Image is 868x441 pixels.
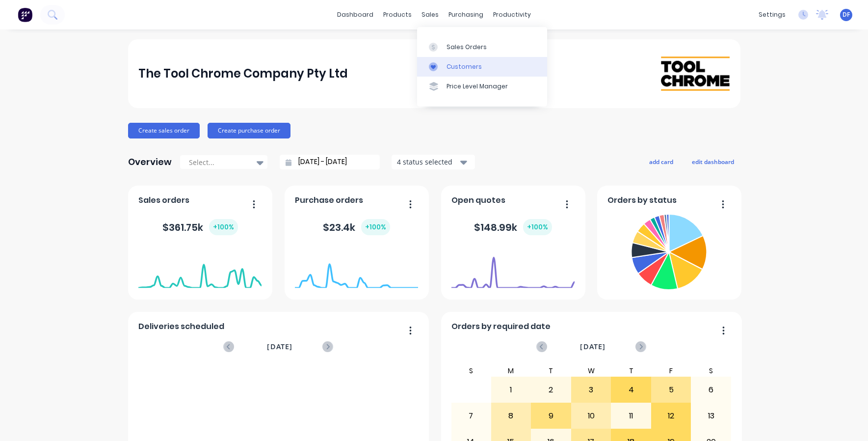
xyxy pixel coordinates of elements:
div: settings [754,7,790,22]
span: Purchase orders [295,194,363,206]
span: [DATE] [580,341,605,352]
div: 9 [531,404,571,428]
div: purchasing [444,7,488,22]
div: 11 [611,404,651,428]
span: Orders by status [607,194,677,206]
div: 5 [652,378,691,402]
a: Price Level Manager [417,77,547,96]
button: 4 status selected [392,155,475,169]
div: products [378,7,417,22]
button: add card [643,155,680,168]
div: $ 361.75k [162,219,238,235]
div: M [491,365,531,377]
div: 7 [451,404,491,428]
span: DF [842,10,850,19]
div: $ 148.99k [474,219,552,235]
div: 8 [492,404,531,428]
div: The Tool Chrome Company Pty Ltd [138,64,348,83]
div: + 100 % [209,219,238,235]
div: 1 [492,378,531,402]
div: + 100 % [523,219,552,235]
span: Open quotes [451,194,505,206]
div: Customers [447,62,482,71]
span: Sales orders [138,194,189,206]
button: Create purchase order [208,123,290,138]
div: T [531,365,571,377]
div: productivity [488,7,536,22]
div: $ 23.4k [323,219,390,235]
a: dashboard [332,7,378,22]
div: 3 [572,378,611,402]
div: S [691,365,731,377]
div: 12 [652,404,691,428]
span: [DATE] [267,341,292,352]
div: 6 [691,378,731,402]
div: + 100 % [361,219,390,235]
button: edit dashboard [685,155,740,168]
div: 13 [691,404,731,428]
div: 4 [611,378,651,402]
img: Factory [18,7,32,22]
div: W [571,365,611,377]
div: Price Level Manager [447,82,508,91]
div: S [451,365,491,377]
button: Create sales order [128,123,200,138]
a: Customers [417,57,547,77]
div: F [651,365,691,377]
img: The Tool Chrome Company Pty Ltd [661,56,730,91]
div: 10 [572,404,611,428]
div: 4 status selected [397,157,459,167]
div: Sales Orders [447,43,487,52]
div: Overview [128,152,172,172]
a: Sales Orders [417,37,547,56]
div: 2 [531,378,571,402]
div: sales [417,7,444,22]
div: T [611,365,651,377]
